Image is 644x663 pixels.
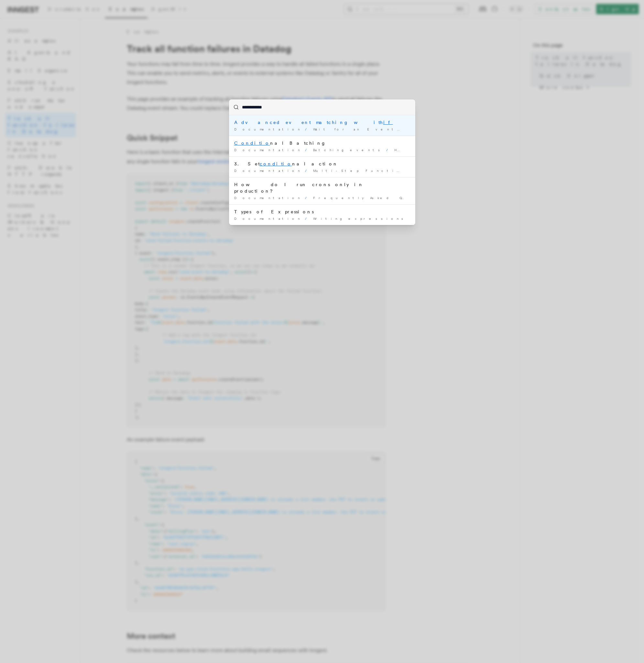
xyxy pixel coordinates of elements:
span: Batching events [313,148,384,152]
span: / [386,148,392,152]
span: / [305,217,311,220]
div: nal Batching [234,140,410,146]
span: Documentation [234,217,302,220]
mark: conditio [260,161,292,166]
span: Documentation [234,196,302,200]
span: Wait for an Event [313,127,405,131]
span: Multi-Step Functions [313,169,413,173]
span: / [305,196,311,200]
span: Examples [408,127,447,131]
div: 3. Set nal action [234,161,410,167]
mark: Conditio [234,140,270,146]
span: / [305,169,311,173]
span: Frequently Asked Questions (FAQs) [313,196,476,200]
span: How batching works [394,148,481,152]
div: Types of Expressions [234,208,410,215]
span: Documentation [234,169,302,173]
div: Advanced event matching with [234,119,410,126]
mark: if [383,120,393,125]
div: How do I run crons only in production? [234,181,410,194]
span: / [305,148,311,152]
span: Documentation [234,127,302,131]
span: / [400,127,405,131]
span: / [305,127,311,131]
span: Documentation [234,148,302,152]
span: Writing expressions [313,217,407,220]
